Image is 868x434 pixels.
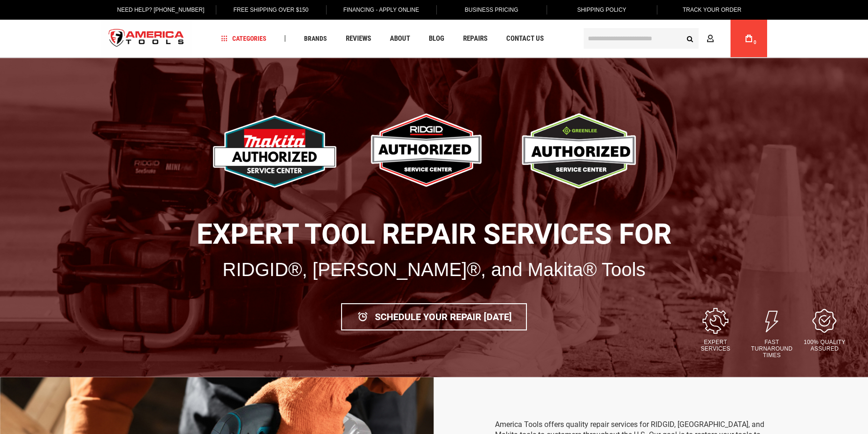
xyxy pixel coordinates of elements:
[101,21,192,56] img: America Tools
[508,105,655,198] img: Service Banner
[40,219,828,250] h1: Expert Tool Repair Services for
[425,32,449,45] a: Blog
[40,254,828,284] p: RIDGID®, [PERSON_NAME]®, and Makita® Tools
[746,339,798,359] p: Fast Turnaround Times
[342,32,375,45] a: Reviews
[681,30,699,47] button: Search
[754,40,756,45] span: 0
[386,32,414,45] a: About
[346,35,371,42] span: Reviews
[355,105,502,198] img: Service Banner
[221,35,266,42] span: Categories
[802,339,847,352] p: 100% Quality Assured
[101,21,192,56] a: store logo
[300,32,331,45] a: Brands
[690,339,741,352] p: Expert Services
[506,35,544,42] span: Contact Us
[390,35,410,42] span: About
[341,303,527,330] a: Schedule Your Repair [DATE]
[213,105,349,198] img: Service Banner
[217,32,271,45] a: Categories
[740,20,758,57] a: 0
[429,35,444,42] span: Blog
[463,35,487,42] span: Repairs
[502,32,548,45] a: Contact Us
[304,35,327,42] span: Brands
[577,7,626,13] span: Shipping Policy
[459,32,492,45] a: Repairs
